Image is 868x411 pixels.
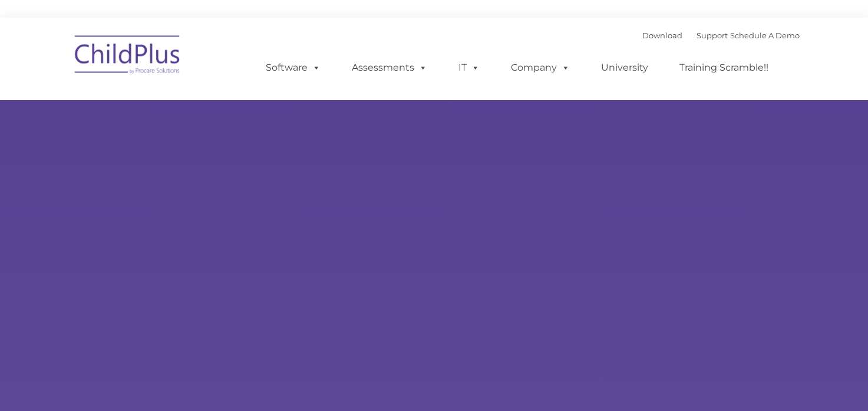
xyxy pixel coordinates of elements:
a: Company [499,56,582,79]
a: Download [642,31,682,40]
a: Software [254,56,332,79]
font: | [642,31,800,40]
a: Training Scramble!! [668,56,780,79]
a: Support [697,31,728,40]
a: IT [447,56,491,79]
a: Assessments [340,56,439,79]
a: Schedule A Demo [730,31,800,40]
a: University [589,56,660,79]
img: ChildPlus by Procare Solutions [69,27,187,86]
